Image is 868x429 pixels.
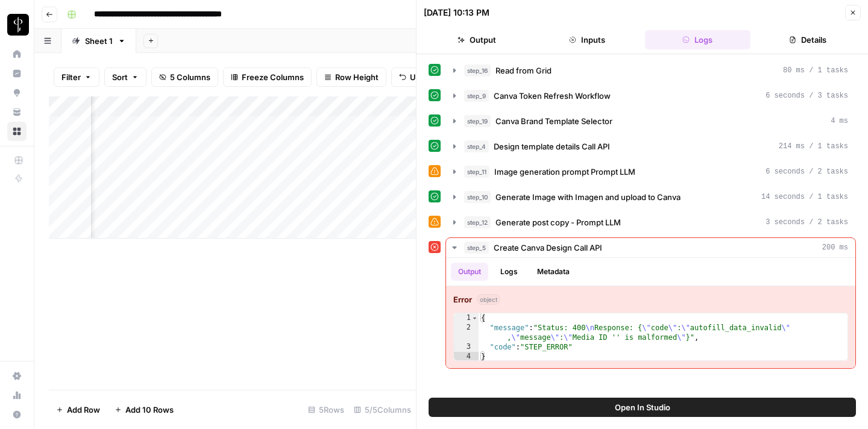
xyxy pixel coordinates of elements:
strong: Error [453,293,472,305]
div: 5/5 Columns [349,400,416,419]
div: 2 [454,323,479,342]
span: step_19 [464,115,491,127]
span: object [477,294,500,305]
a: Home [7,45,27,64]
span: step_5 [464,242,489,254]
span: Generate post copy - Prompt LLM [495,216,621,228]
button: 200 ms [446,238,855,257]
button: 214 ms / 1 tasks [446,137,855,156]
span: Add 10 Rows [125,404,174,416]
span: 3 seconds / 2 tasks [766,217,848,228]
span: 200 ms [822,242,848,253]
div: Sheet 1 [85,35,113,47]
button: Open In Studio [429,398,856,417]
button: Details [755,30,861,49]
span: Filter [61,71,81,83]
div: 1 [454,313,479,323]
button: 4 ms [446,111,855,131]
span: step_4 [464,140,489,152]
button: 6 seconds / 2 tasks [446,162,855,181]
button: Output [451,263,488,281]
button: Workspace: LP Production Workloads [7,10,27,40]
button: Sort [104,67,146,87]
div: 200 ms [446,258,855,368]
span: step_9 [464,90,489,102]
img: LP Production Workloads Logo [7,14,29,36]
div: 3 [454,342,479,352]
button: Filter [54,67,99,87]
span: Sort [112,71,128,83]
a: Usage [7,386,27,405]
div: [DATE] 10:13 PM [424,7,489,19]
button: 14 seconds / 1 tasks [446,187,855,207]
button: Undo [391,67,438,87]
span: Row Height [335,71,379,83]
span: 14 seconds / 1 tasks [761,192,848,202]
span: Canva Token Refresh Workflow [494,90,611,102]
button: Logs [493,263,525,281]
button: 80 ms / 1 tasks [446,61,855,80]
button: Output [424,30,529,49]
span: step_10 [464,191,491,203]
span: Image generation prompt Prompt LLM [494,166,635,178]
span: Canva Brand Template Selector [495,115,612,127]
span: step_16 [464,64,491,77]
a: Opportunities [7,83,27,102]
div: 5 Rows [303,400,349,419]
a: Your Data [7,102,27,122]
span: 4 ms [831,116,848,127]
span: 5 Columns [170,71,210,83]
button: 6 seconds / 3 tasks [446,86,855,105]
a: Browse [7,122,27,141]
button: 5 Columns [151,67,218,87]
span: Create Canva Design Call API [494,242,602,254]
span: step_11 [464,166,489,178]
button: Freeze Columns [223,67,312,87]
span: Toggle code folding, rows 1 through 4 [471,313,478,323]
button: Metadata [530,263,577,281]
button: Row Height [316,67,386,87]
button: 3 seconds / 2 tasks [446,213,855,232]
span: step_12 [464,216,491,228]
span: Design template details Call API [494,140,610,152]
div: 4 [454,352,479,362]
a: Settings [7,366,27,386]
button: Logs [645,30,750,49]
span: 6 seconds / 2 tasks [766,166,848,177]
button: Add 10 Rows [107,400,181,419]
button: Help + Support [7,405,27,424]
span: Add Row [67,404,100,416]
a: Insights [7,64,27,83]
span: Open In Studio [615,401,670,413]
button: Inputs [534,30,640,49]
a: Sheet 1 [61,29,136,53]
span: 214 ms / 1 tasks [779,141,848,152]
span: 6 seconds / 3 tasks [766,90,848,101]
span: Freeze Columns [242,71,304,83]
button: Add Row [49,400,107,419]
span: Undo [410,71,430,83]
span: Read from Grid [495,64,552,77]
span: 80 ms / 1 tasks [783,65,848,76]
span: Generate Image with Imagen and upload to Canva [495,191,681,203]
